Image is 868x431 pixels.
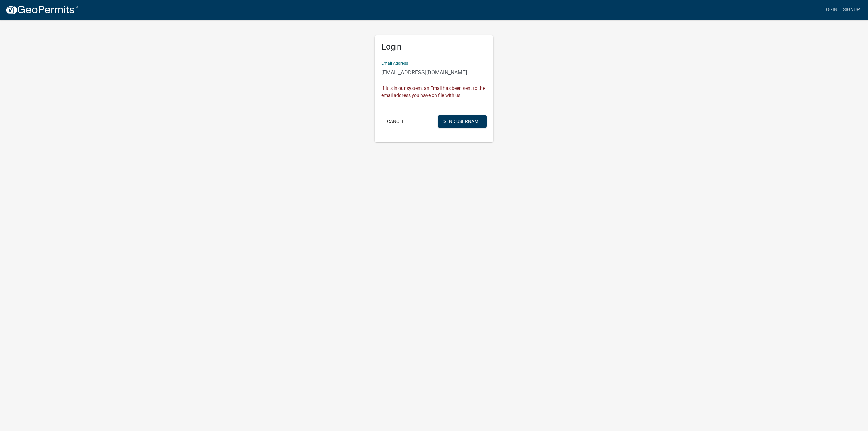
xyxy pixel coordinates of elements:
button: Cancel [381,115,410,128]
h5: Login [381,42,487,52]
div: If it is in our system, an Email has been sent to the email address you have on file with us. [381,85,487,99]
a: Login [821,3,840,16]
a: Signup [840,3,863,16]
button: Send Username [438,115,487,128]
